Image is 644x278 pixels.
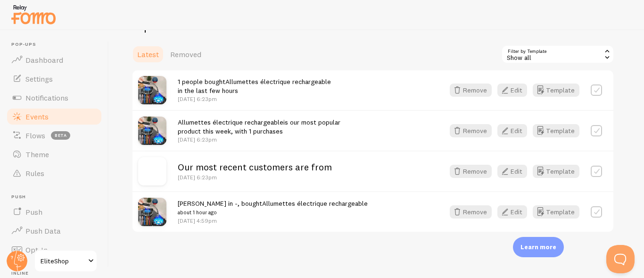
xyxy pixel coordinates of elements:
[6,107,103,126] a: Events
[6,51,103,69] a: Dashboard
[178,161,332,173] h2: Our most recent customers are from
[138,76,166,104] img: wrs5lAL3_small.jpg
[520,243,556,252] p: Learn more
[170,50,201,59] span: Removed
[497,84,527,97] button: Edit
[25,112,49,121] span: Events
[6,202,103,221] a: Push
[497,165,533,178] a: Edit
[6,221,103,240] a: Push Data
[178,217,368,225] p: [DATE] 4:59pm
[25,55,63,65] span: Dashboard
[25,74,53,84] span: Settings
[450,165,492,178] button: Remove
[450,84,492,97] button: Remove
[178,208,368,217] small: about 1 hour ago
[25,93,68,102] span: Notifications
[6,164,103,183] a: Rules
[138,117,166,145] img: wrs5lAL3_small.jpg
[25,245,48,254] span: Opt-In
[6,126,103,145] a: Flows beta
[137,50,159,59] span: Latest
[262,199,368,208] a: Allumettes électrique rechargeable
[497,165,527,178] button: Edit
[178,118,283,126] a: Allumettes électrique rechargeable
[178,173,332,181] p: [DATE] 6:23pm
[132,45,165,64] a: Latest
[25,207,42,217] span: Push
[533,205,579,219] button: Template
[497,205,527,219] button: Edit
[497,124,527,137] button: Edit
[497,205,533,219] a: Edit
[497,84,533,97] a: Edit
[450,124,492,137] button: Remove
[6,145,103,164] a: Theme
[178,135,340,143] p: [DATE] 6:23pm
[533,84,579,97] button: Template
[25,226,61,236] span: Push Data
[497,124,533,137] a: Edit
[11,194,103,200] span: Push
[501,45,614,64] div: Show all
[533,124,579,137] button: Template
[6,88,103,107] a: Notifications
[606,245,635,273] iframe: Help Scout Beacon - Open
[6,240,103,259] a: Opt-In
[51,131,70,140] span: beta
[25,168,44,178] span: Rules
[25,150,49,159] span: Theme
[25,131,45,140] span: Flows
[225,77,331,86] a: Allumettes électrique rechargeable
[138,157,166,185] img: no_image.svg
[138,198,166,226] img: wrs5lAL3_small.jpg
[450,205,492,219] button: Remove
[11,270,103,277] span: Inline
[34,250,98,272] a: EliteShop
[513,237,564,257] div: Learn more
[11,42,103,48] span: Pop-ups
[178,77,331,95] span: 1 people bought in the last few hours
[533,165,579,178] button: Template
[178,199,368,217] span: [PERSON_NAME] in -, bought
[6,69,103,88] a: Settings
[165,45,207,64] a: Removed
[41,255,85,267] span: EliteShop
[178,95,331,103] p: [DATE] 6:23pm
[10,2,57,26] img: fomo-relay-logo-orange.svg
[178,118,340,135] span: is our most popular product this week, with 1 purchases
